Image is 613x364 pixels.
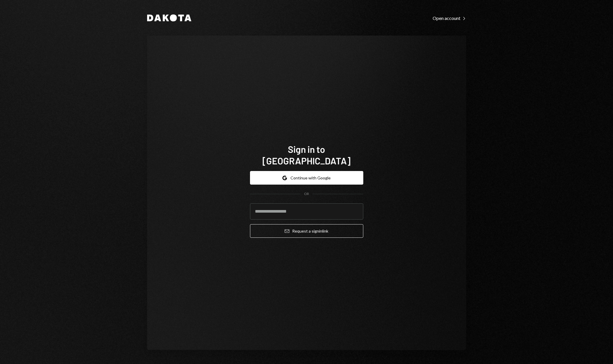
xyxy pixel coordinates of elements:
[250,224,363,238] button: Request a signinlink
[433,15,466,21] a: Open account
[250,171,363,185] button: Continue with Google
[250,143,363,166] h1: Sign in to [GEOGRAPHIC_DATA]
[304,192,309,196] div: OR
